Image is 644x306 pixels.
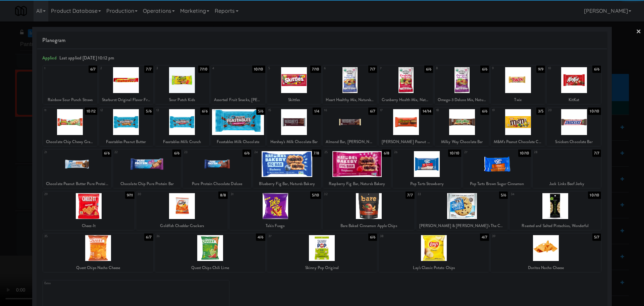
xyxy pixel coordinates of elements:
[323,138,377,146] div: Almond Bar, [PERSON_NAME]
[155,96,209,104] div: Sour Patch Kids
[379,138,433,146] div: [PERSON_NAME] Peanut Butter Cups
[155,65,209,104] div: 37/10Sour Patch Kids
[243,149,251,157] div: 6/6
[183,149,251,188] div: 236/6Pure Protein Chocolate Deluxe
[44,65,70,71] div: 1
[480,107,489,115] div: 6/6
[548,107,574,113] div: 20
[211,107,265,146] div: 145/6Feastables Milk Chocolate
[636,21,641,42] a: ×
[436,65,462,71] div: 8
[44,191,89,197] div: 29
[548,65,574,71] div: 10
[113,180,181,188] div: Chocolate Chip Pure Protein Bar
[324,180,390,188] div: Raspberry Fig Bar, Nature's Bakery
[418,191,462,197] div: 33
[114,180,180,188] div: Chocolate Chip Pure Protein Bar
[323,191,414,230] div: 327/7Bare Baked Cinnamon Apple Chips
[368,65,377,73] div: 7/7
[536,107,545,115] div: 3/5
[380,96,432,104] div: Cranberry Health Mix, Nature's Garden
[156,264,264,272] div: Quest Chips Chili Lime
[211,96,265,104] div: Assorted Fruit Snacks, [PERSON_NAME]
[379,264,489,272] div: Lay's Classic Potato Chips
[155,264,265,272] div: Quest Chips Chili Lime
[99,107,153,146] div: 125/6Feastables Peanut Butter
[491,138,545,146] div: M&M's Peanut Chocolate Candy
[256,107,265,115] div: 5/6
[156,96,208,104] div: Sour Patch Kids
[155,233,265,272] div: 364/6Quest Chips Chili Lime
[267,138,321,146] div: Hershey's Milk Chocolate Bar
[547,65,601,104] div: 106/6KitKat
[592,149,601,157] div: 7/7
[212,107,238,113] div: 14
[229,222,321,230] div: Takis Fuego
[312,149,321,157] div: 7/8
[267,233,377,272] div: 376/6Skinny Pop Original
[229,191,321,230] div: 315/10Takis Fuego
[211,138,265,146] div: Feastables Milk Chocolate
[323,180,391,188] div: Raspberry Fig Bar, Nature's Bakery
[492,264,600,272] div: Doritos Nacho Cheese
[491,264,601,272] div: Doritos Nacho Cheese
[184,149,217,155] div: 23
[380,138,432,146] div: [PERSON_NAME] Peanut Butter Cups
[393,149,461,188] div: 2610/10Pop Tarts Strawberry
[492,233,546,239] div: 39
[113,149,181,188] div: 226/6Chocolate Chip Pure Protein Bar
[463,180,531,188] div: Pop Tarts Brown Sugar Cinnamon
[89,65,97,73] div: 6/7
[43,149,111,188] div: 216/6Chocolate Peanut Butter Pure Protein Bar
[100,107,126,113] div: 12
[100,65,126,71] div: 2
[491,96,545,104] div: Twix
[267,107,321,146] div: 151/4Hershey's Milk Chocolate Bar
[211,65,265,104] div: 410/10Assorted Fruit Snacks, [PERSON_NAME]
[267,264,377,272] div: Skinny Pop Original
[323,149,391,188] div: 256/8Raspberry Fig Bar, Nature's Bakery
[511,191,555,197] div: 34
[509,222,601,230] div: Roasted and Salted Pistachios, Wonderful
[416,191,508,230] div: 335/6[PERSON_NAME] & [PERSON_NAME]'s The Complete Cookie Chocolate Chip
[43,180,111,188] div: Chocolate Peanut Butter Pure Protein Bar
[184,180,250,188] div: Pure Protein Chocolate Deluxe
[491,65,545,104] div: 99/9Twix
[43,65,97,104] div: 16/7Rainbow Sour Punch Straws
[480,65,489,73] div: 6/6
[155,138,209,146] div: Feastables Milk Crunch
[324,65,350,71] div: 6
[492,107,518,113] div: 19
[380,65,406,71] div: 7
[99,138,153,146] div: Feastables Peanut Butter
[324,96,376,104] div: Heart Healthy Mix, Nature's Garden
[256,233,265,241] div: 4/6
[156,138,208,146] div: Feastables Milk Crunch
[324,191,369,197] div: 32
[534,180,600,188] div: Jack Links Beef Jerky
[324,107,350,113] div: 16
[212,138,264,146] div: Feastables Milk Chocolate
[253,180,321,188] div: Blueberry Fig Bar, Nature's Bakery
[548,138,600,146] div: Snickers Chocolate Bar
[547,96,601,104] div: KitKat
[102,149,111,157] div: 6/6
[480,233,489,241] div: 4/7
[42,55,57,61] span: Applied
[156,233,210,239] div: 36
[492,65,518,71] div: 9
[144,107,153,115] div: 5/6
[435,96,489,104] div: Omega-3 Deluxe Mix, Nature's Garden
[268,233,322,239] div: 37
[509,191,601,230] div: 3410/10Roasted and Salted Pistachios, Wonderful
[156,65,182,71] div: 3
[212,96,264,104] div: Assorted Fruit Snacks, [PERSON_NAME]
[324,149,357,155] div: 25
[416,222,508,230] div: [PERSON_NAME] & [PERSON_NAME]'s The Complete Cookie Chocolate Chip
[393,180,461,188] div: Pop Tarts Strawberry
[323,96,377,104] div: Heart Healthy Mix, Nature's Garden
[491,107,545,146] div: 193/5M&M's Peanut Chocolate Candy
[592,233,601,241] div: 5/7
[44,222,133,230] div: Cheez-It
[100,96,152,104] div: Starburst Original Flavor Fruit Chews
